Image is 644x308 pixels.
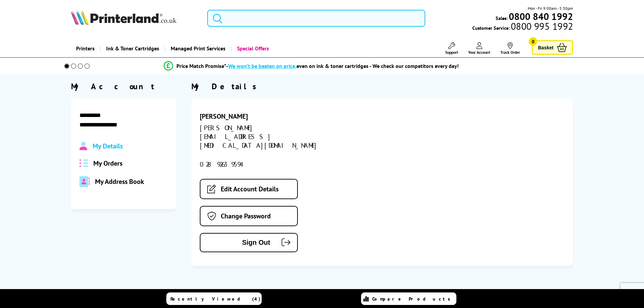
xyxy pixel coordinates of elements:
a: Printers [71,40,100,57]
span: Sign Out [211,239,270,246]
div: - even on ink & toner cartridges - We check our competitors every day! [226,63,459,69]
img: Profile.svg [79,142,87,150]
a: Support [445,42,458,55]
a: Recently Viewed (4) [166,292,262,305]
div: My Account [71,81,176,92]
a: Basket 0 [532,40,573,55]
a: Managed Print Services [164,40,231,57]
span: We won’t be beaten on price, [228,63,296,69]
span: Support [445,50,458,55]
button: Sign Out [200,233,298,252]
span: Customer Service: [472,23,573,31]
a: Track Order [500,42,520,55]
span: Ink & Toner Cartridges [106,40,159,57]
span: My Orders [93,159,122,168]
a: Change Password [200,206,298,226]
a: Compare Products [361,292,456,305]
img: Printerland Logo [71,10,176,25]
div: My Details [191,81,573,92]
span: Price Match Promise* [176,63,226,69]
a: Your Account [468,42,490,55]
a: Edit Account Details [200,179,298,199]
a: Printerland Logo [71,10,199,26]
span: Basket [538,43,553,52]
span: Compare Products [372,296,454,302]
span: My Address Book [95,177,144,186]
h2: Why buy from us? [71,288,573,298]
b: 0800 840 1992 [509,10,573,23]
span: Recently Viewed (4) [170,296,261,302]
img: all-order.svg [79,159,88,167]
img: address-book-duotone-solid.svg [79,176,90,187]
li: modal_Promise [55,60,568,72]
span: My Details [93,142,123,150]
div: 028 9263 9594 [200,160,320,169]
a: 0800 840 1992 [508,13,573,20]
span: Mon - Fri 9:00am - 5:30pm [528,5,573,11]
div: [PERSON_NAME][EMAIL_ADDRESS][MEDICAL_DATA][DOMAIN_NAME] [200,123,320,150]
span: 0800 995 1992 [510,23,573,29]
span: 0 [529,37,537,46]
span: Your Account [468,50,490,55]
a: Ink & Toner Cartridges [100,40,164,57]
span: Sales: [496,15,508,21]
div: [PERSON_NAME] [200,112,320,121]
a: Special Offers [231,40,274,57]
